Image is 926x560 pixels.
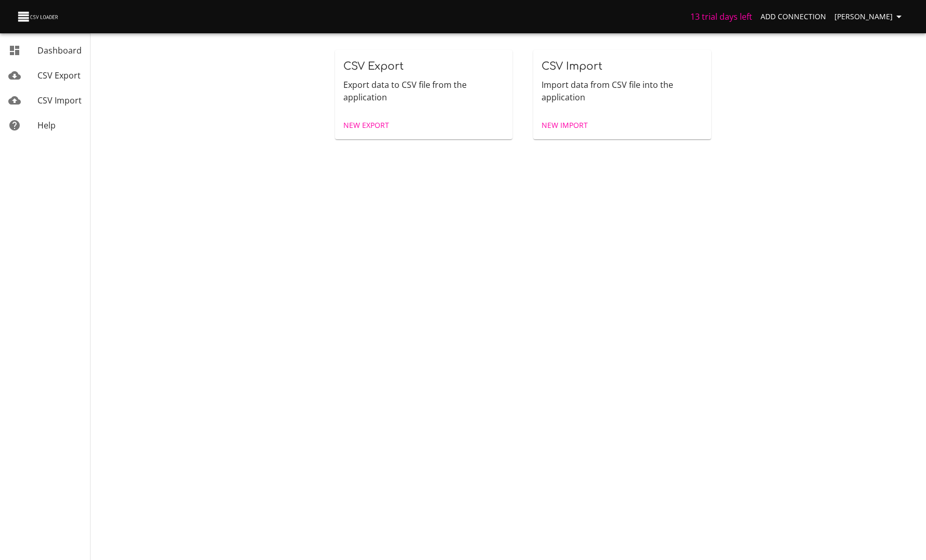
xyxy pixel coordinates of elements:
a: New Export [339,116,393,135]
span: Add Connection [761,10,826,23]
span: New Import [542,119,588,132]
p: Export data to CSV file from the application [343,79,505,103]
p: Import data from CSV file into the application [542,79,703,103]
span: CSV Export [37,70,81,81]
h6: 13 trial days left [690,9,752,24]
a: Add Connection [756,7,830,27]
img: CSV Loader [17,9,60,24]
span: Help [37,120,56,131]
span: New Export [343,119,389,132]
span: Dashboard [37,45,82,56]
a: New Import [537,116,592,135]
span: CSV Export [343,60,404,72]
span: CSV Import [37,95,82,106]
button: [PERSON_NAME] [830,7,909,27]
span: [PERSON_NAME] [834,10,905,23]
span: CSV Import [542,60,602,72]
